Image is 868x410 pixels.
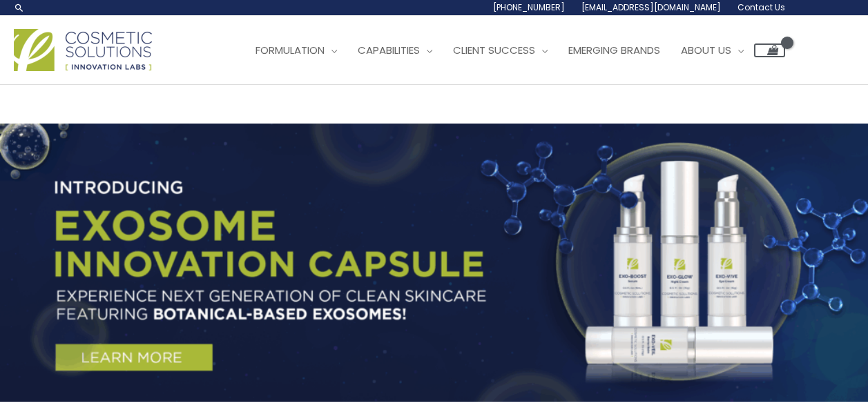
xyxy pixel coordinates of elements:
[453,43,535,57] span: Client Success
[14,29,152,71] img: Cosmetic Solutions Logo
[255,43,325,57] span: Formulation
[493,1,565,13] span: [PHONE_NUMBER]
[568,43,660,57] span: Emerging Brands
[14,2,25,13] a: Search icon link
[671,30,754,71] a: About Us
[581,1,721,13] span: [EMAIL_ADDRESS][DOMAIN_NAME]
[245,30,347,71] a: Formulation
[358,43,420,57] span: Capabilities
[754,43,785,57] a: View Shopping Cart, empty
[347,30,443,71] a: Capabilities
[558,30,671,71] a: Emerging Brands
[681,43,731,57] span: About Us
[737,1,785,13] span: Contact Us
[443,30,558,71] a: Client Success
[235,30,785,71] nav: Site Navigation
